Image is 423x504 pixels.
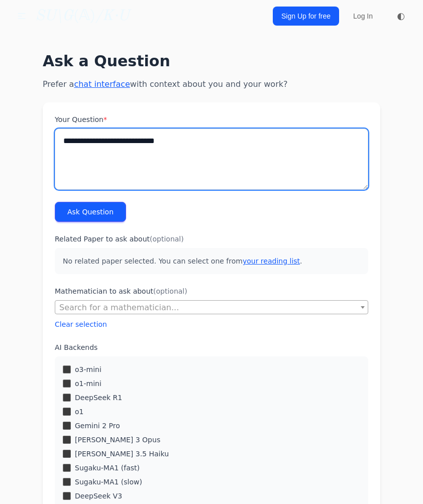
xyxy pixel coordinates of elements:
[55,202,126,222] button: Ask Question
[55,301,368,315] span: Search for a mathematician...
[55,286,368,296] label: Mathematician to ask about
[153,287,187,295] span: (optional)
[75,449,169,459] label: [PERSON_NAME] 3.5 Haiku
[75,407,83,417] label: o1
[75,421,120,431] label: Gemini 2 Pro
[391,6,411,26] button: ◐
[55,342,368,352] label: AI Backends
[75,491,122,501] label: DeepSeek V3
[43,78,380,90] p: Prefer a with context about you and your work?
[74,79,130,89] a: chat interface
[35,7,129,25] a: SU\G(𝔸)/K·U
[75,463,140,473] label: Sugaku-MA1 (fast)
[75,477,142,487] label: Sugaku-MA1 (slow)
[55,319,107,329] button: Clear selection
[59,303,179,312] span: Search for a mathematician...
[243,257,300,265] a: your reading list
[150,235,184,243] span: (optional)
[75,393,122,403] label: DeepSeek R1
[95,9,129,24] i: /K·U
[43,52,380,70] h1: Ask a Question
[75,379,101,389] label: o1-mini
[35,9,73,24] i: SU\G
[397,12,405,21] span: ◐
[55,114,368,124] label: Your Question
[75,435,160,445] label: [PERSON_NAME] 3 Opus
[273,7,339,26] a: Sign Up for free
[347,7,379,25] a: Log In
[55,234,368,244] label: Related Paper to ask about
[55,248,368,274] p: No related paper selected. You can select one from .
[75,364,101,374] label: o3-mini
[55,300,368,314] span: Search for a mathematician...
